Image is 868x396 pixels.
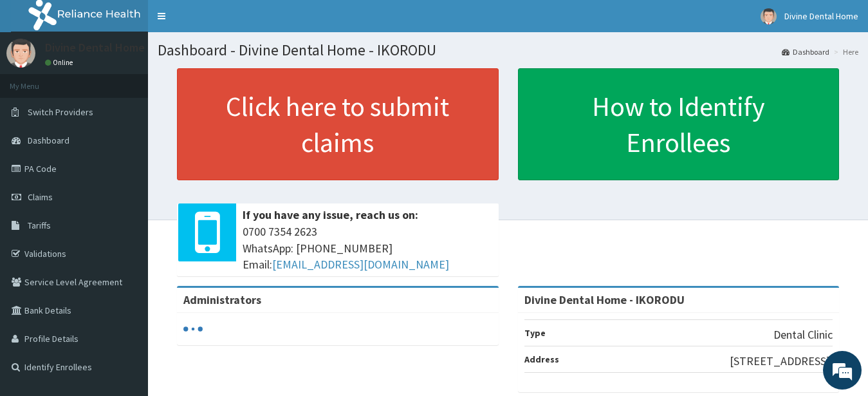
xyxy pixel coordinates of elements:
[761,8,777,24] img: User Image
[524,354,559,365] b: Address
[28,135,69,146] span: Dashboard
[45,58,76,67] a: Online
[272,257,449,272] a: [EMAIL_ADDRESS][DOMAIN_NAME]
[158,42,858,59] h1: Dashboard - Divine Dental Home - IKORODU
[183,319,203,339] svg: audio-loading
[28,191,53,203] span: Claims
[6,39,35,68] img: User Image
[518,68,840,180] a: How to Identify Enrollees
[45,42,145,53] p: Divine Dental Home
[782,46,829,57] a: Dashboard
[524,327,546,339] b: Type
[28,106,93,118] span: Switch Providers
[177,68,499,180] a: Click here to submit claims
[243,207,418,222] b: If you have any issue, reach us on:
[773,326,833,343] p: Dental Clinic
[28,220,51,231] span: Tariffs
[524,292,685,307] strong: Divine Dental Home - IKORODU
[730,353,833,370] p: [STREET_ADDRESS].
[243,223,492,273] span: 0700 7354 2623 WhatsApp: [PHONE_NUMBER] Email:
[784,10,858,22] span: Divine Dental Home
[831,46,858,57] li: Here
[183,292,261,307] b: Administrators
